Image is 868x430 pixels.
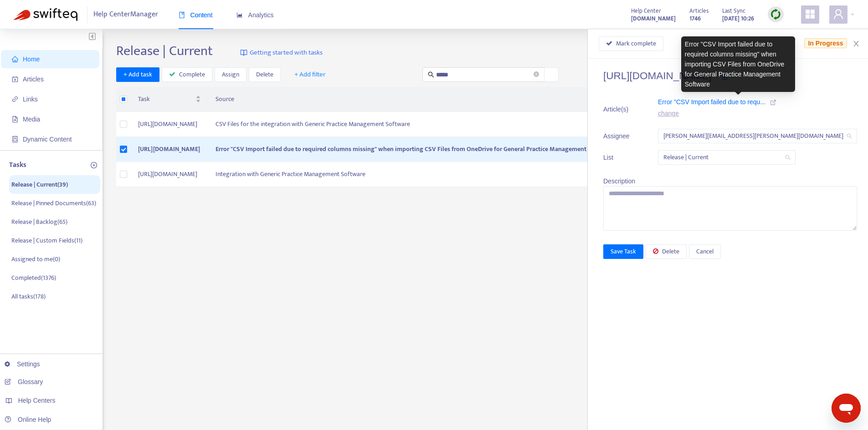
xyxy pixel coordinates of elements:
[850,40,863,48] button: Close
[770,9,781,20] img: sync.dc5367851b00ba804db3.png
[179,70,205,80] span: Complete
[631,13,676,24] a: [DOMAIN_NAME]
[12,96,18,102] span: link
[208,87,627,112] th: Source
[123,70,152,80] span: + Add task
[603,104,635,114] span: Article(s)
[611,247,636,257] span: Save Task
[663,151,790,164] span: Release | Current
[689,6,709,16] span: Articles
[663,129,852,143] span: robyn.cowe@fyi.app
[681,36,795,92] div: Error "CSV Import failed due to required columns missing" when importing CSV Files from OneDrive ...
[11,217,67,227] p: Release | Backlog ( 65 )
[689,14,701,24] strong: 1746
[249,67,281,82] button: Delete
[236,11,274,19] span: Analytics
[208,162,627,187] td: Integration with Generic Practice Management Software
[11,180,68,189] p: Release | Current ( 39 )
[832,394,861,423] iframe: Button to launch messaging window
[805,9,816,20] span: appstore
[646,244,687,259] button: Delete
[5,378,43,385] a: Glossary
[23,56,40,63] span: Home
[5,416,51,423] a: Online Help
[12,116,18,122] span: file-image
[5,360,40,368] a: Settings
[11,273,56,283] p: Completed ( 1376 )
[785,155,791,160] span: search
[603,152,635,162] span: List
[603,177,635,185] span: Description
[179,12,185,18] span: book
[722,14,754,24] strong: [DATE] 10:26
[658,98,765,106] span: Error "CSV Import failed due to requ...
[11,236,82,245] p: Release | Custom Fields ( 11 )
[603,244,643,259] button: Save Task
[23,76,44,83] span: Articles
[603,131,635,141] span: Assignee
[599,36,663,51] button: Mark complete
[689,244,721,259] button: Cancel
[603,70,857,82] h4: [URL][DOMAIN_NAME]
[12,76,18,82] span: account-book
[131,137,208,162] td: [URL][DOMAIN_NAME]
[847,133,852,139] span: search
[11,292,46,301] p: All tasks ( 178 )
[662,247,679,257] span: Delete
[222,70,239,80] span: Assign
[93,6,158,23] span: Help Center Manager
[179,11,213,19] span: Content
[131,112,208,137] td: [URL][DOMAIN_NAME]
[722,6,745,16] span: Last Sync
[428,71,434,78] span: search
[12,136,18,142] span: container
[215,67,247,82] button: Assign
[216,94,612,104] span: Source
[696,247,714,257] span: Cancel
[9,160,26,171] p: Tasks
[11,198,96,208] p: Release | Pinned Documents ( 63 )
[658,110,679,117] a: change
[23,136,72,143] span: Dynamic Content
[23,116,40,123] span: Media
[131,87,208,112] th: Task
[240,43,323,63] a: Getting started with tasks
[294,69,326,80] span: + Add filter
[23,96,38,103] span: Links
[12,56,18,62] span: home
[616,39,656,49] span: Mark complete
[116,43,213,59] h2: Release | Current
[534,71,539,77] span: close-circle
[162,67,212,82] button: Complete
[240,49,247,56] img: image-link
[208,137,627,162] td: Error "CSV Import failed due to required columns missing" when importing CSV Files from OneDrive ...
[534,70,539,79] span: close-circle
[833,9,844,20] span: user
[631,6,661,16] span: Help Center
[14,8,77,21] img: Swifteq
[288,67,333,82] button: + Add filter
[138,94,194,104] span: Task
[256,70,273,80] span: Delete
[91,162,97,168] span: plus-circle
[11,254,60,264] p: Assigned to me ( 0 )
[853,40,860,47] span: close
[804,38,847,48] span: In Progress
[116,67,159,82] button: + Add task
[18,397,56,404] span: Help Centers
[131,162,208,187] td: [URL][DOMAIN_NAME]
[236,12,243,18] span: area-chart
[208,112,627,137] td: CSV Files for the integration with Generic Practice Management Software
[250,48,323,58] span: Getting started with tasks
